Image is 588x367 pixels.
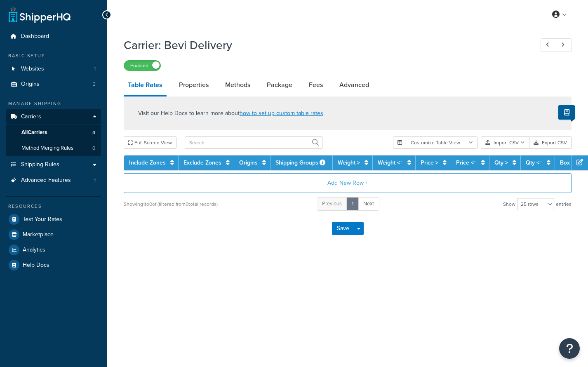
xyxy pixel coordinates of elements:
[6,173,101,188] li: Advanced Features
[6,212,101,227] a: Test Your Rates
[175,75,213,95] a: Properties
[393,136,477,149] button: Customize Table View
[270,155,333,170] th: Shipping Groups
[23,262,49,269] span: Help Docs
[23,231,54,238] span: Marketplace
[6,109,101,125] a: Carriers
[6,109,101,156] li: Carriers
[6,77,101,92] a: Origins3
[529,136,572,149] button: Export CSV
[6,258,101,273] a: Help Docs
[94,177,96,184] span: 1
[221,75,254,95] a: Methods
[559,338,580,359] button: Open Resource Center
[526,158,542,167] a: Qty <=
[421,158,438,167] a: Price >
[305,75,327,95] a: Fees
[21,33,49,40] span: Dashboard
[6,61,101,77] a: Websites1
[494,158,508,167] a: Qty >
[6,52,101,59] div: Basic Setup
[481,136,529,149] button: Import CSV
[346,197,359,211] a: 1
[6,173,101,188] a: Advanced Features1
[558,105,575,120] button: Show Help Docs
[6,61,101,77] li: Websites
[6,203,101,210] div: Resources
[124,37,525,53] h1: Carrier: Bevi Delivery
[322,200,342,207] span: Previous
[21,81,40,88] span: Origins
[124,173,572,193] button: Add New Row +
[240,109,323,118] a: how to set up custom table rates
[6,125,101,140] a: AllCarriers4
[263,75,296,95] a: Package
[560,158,585,167] a: Box Qty >
[6,227,101,242] a: Marketplace
[94,66,96,73] span: 1
[317,197,347,211] a: Previous
[6,141,101,156] a: Method Merging Rules0
[6,141,101,156] li: Method Merging Rules
[124,198,218,210] div: Showing 1 to 0 of (filtered from 0 total records)
[6,157,101,172] a: Shipping Rules
[21,145,73,152] span: Method Merging Rules
[6,100,101,107] div: Manage Shipping
[124,136,176,149] button: Full Screen View
[92,145,95,152] span: 0
[556,198,572,210] span: entries
[23,247,45,254] span: Analytics
[338,158,360,167] a: Weight >
[138,109,325,118] p: Visit our Help Docs to learn more about .
[185,136,322,149] input: Search
[21,177,71,184] span: Advanced Features
[541,38,557,52] a: Previous Record
[378,158,403,167] a: Weight <=
[129,158,166,167] a: Include Zones
[124,75,167,96] a: Table Rates
[21,129,47,136] span: All Carriers
[332,222,354,235] button: Save
[93,81,96,88] span: 3
[183,158,221,167] a: Exclude Zones
[335,75,373,95] a: Advanced
[363,200,374,207] span: Next
[503,198,515,210] span: Show
[456,158,477,167] a: Price <=
[239,158,258,167] a: Origins
[124,61,160,71] label: Enabled
[6,29,101,44] a: Dashboard
[21,161,59,168] span: Shipping Rules
[358,197,379,211] a: Next
[21,66,44,73] span: Websites
[6,242,101,257] a: Analytics
[21,113,41,120] span: Carriers
[556,38,572,52] a: Next Record
[92,129,95,136] span: 4
[6,77,101,92] li: Origins
[23,216,62,223] span: Test Your Rates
